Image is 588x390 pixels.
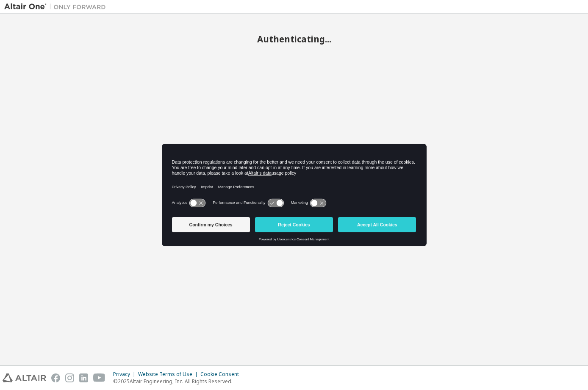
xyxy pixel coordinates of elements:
img: instagram.svg [65,373,74,382]
h2: Authenticating... [4,33,584,45]
img: linkedin.svg [79,373,88,382]
div: Privacy [113,371,138,378]
p: © 2025 Altair Engineering, Inc. All Rights Reserved. [113,378,244,385]
img: facebook.svg [51,373,60,382]
img: altair_logo.svg [3,373,46,382]
img: youtube.svg [93,373,105,382]
div: Cookie Consent [200,371,244,378]
div: Website Terms of Use [138,371,200,378]
img: Altair One [4,3,110,11]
